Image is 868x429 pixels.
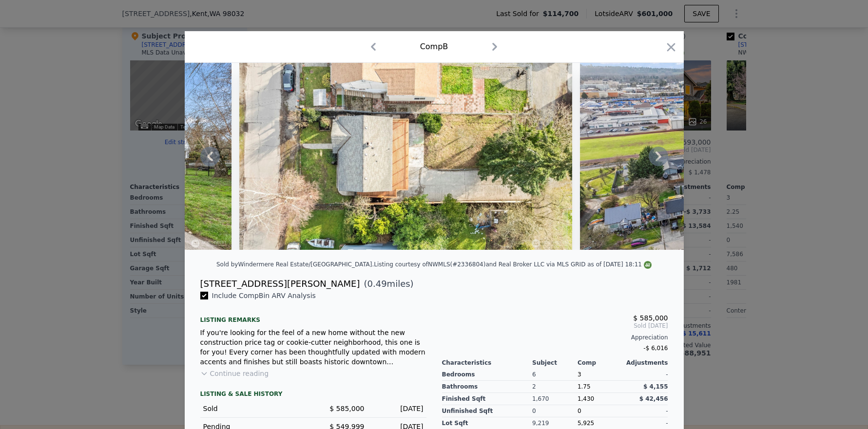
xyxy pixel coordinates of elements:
[644,261,652,269] img: NWMLS Logo
[442,405,533,417] div: Unfinished Sqft
[442,322,668,330] span: Sold [DATE]
[442,381,533,393] div: Bathrooms
[208,292,320,299] span: Include Comp B in ARV Analysis
[374,261,652,268] div: Listing courtesy of NWMLS (#2336804) and Real Broker LLC via MLS GRID as of [DATE] 18:11
[532,405,578,417] div: 0
[442,393,533,405] div: Finished Sqft
[578,420,594,427] span: 5,925
[442,369,533,381] div: Bedrooms
[633,314,668,322] span: $ 585,000
[623,405,668,417] div: -
[200,277,360,291] div: [STREET_ADDRESS][PERSON_NAME]
[442,334,668,341] div: Appreciation
[200,328,426,367] div: If you're looking for the feel of a new home without the new construction price tag or cookie-cut...
[360,277,414,291] span: ( miles)
[578,381,623,393] div: 1.75
[200,390,426,400] div: LISTING & SALE HISTORY
[200,369,269,378] button: Continue reading
[532,359,578,367] div: Subject
[578,359,623,367] div: Comp
[643,383,668,390] span: $ 4,155
[372,404,424,413] div: [DATE]
[442,359,533,367] div: Characteristics
[239,63,573,250] img: Property Img
[532,393,578,405] div: 1,670
[203,404,306,413] div: Sold
[578,371,581,378] span: 3
[532,369,578,381] div: 6
[623,359,668,367] div: Adjustments
[639,395,668,402] span: $ 42,456
[329,405,364,412] span: $ 585,000
[578,395,594,402] span: 1,430
[643,345,668,352] span: -$ 6,016
[216,261,374,268] div: Sold by Windermere Real Estate/[GEOGRAPHIC_DATA] .
[420,41,448,53] div: Comp B
[200,308,426,324] div: Listing remarks
[623,369,668,381] div: -
[532,381,578,393] div: 2
[367,279,387,289] span: 0.49
[578,408,581,414] span: 0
